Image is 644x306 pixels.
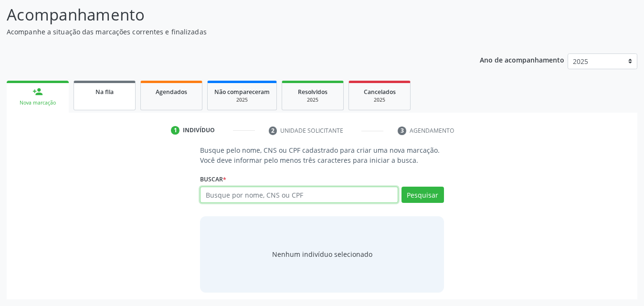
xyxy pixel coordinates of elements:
button: Pesquisar [401,187,444,203]
span: Na fila [95,88,114,96]
div: Indivíduo [183,126,215,135]
div: Nova marcação [13,99,62,106]
div: 2025 [356,96,403,104]
span: Agendados [156,88,187,96]
div: 1 [171,126,179,135]
span: Cancelados [364,88,396,96]
div: Nenhum indivíduo selecionado [272,249,372,259]
label: Buscar [200,172,226,187]
p: Ano de acompanhamento [480,53,564,65]
span: Não compareceram [214,88,270,96]
p: Acompanhe a situação das marcações correntes e finalizadas [7,27,448,37]
p: Busque pelo nome, CNS ou CPF cadastrado para criar uma nova marcação. Você deve informar pelo men... [200,145,444,165]
div: 2025 [289,96,337,104]
input: Busque por nome, CNS ou CPF [200,187,398,203]
div: 2025 [214,96,270,104]
p: Acompanhamento [7,3,448,27]
span: Resolvidos [298,88,327,96]
div: person_add [32,86,43,97]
